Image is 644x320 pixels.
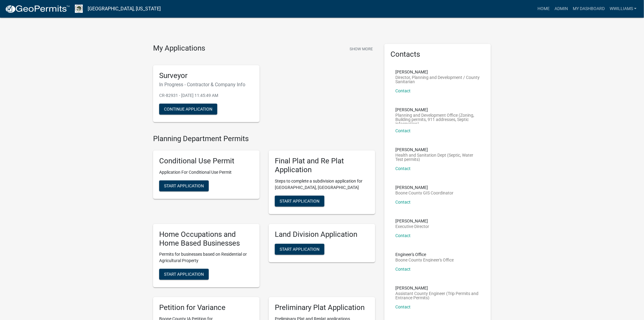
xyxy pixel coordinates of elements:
[395,286,480,290] p: [PERSON_NAME]
[164,183,204,188] span: Start Application
[280,247,320,251] span: Start Application
[275,303,369,312] h5: Preliminary Plat Application
[280,198,320,203] span: Start Application
[395,185,453,190] p: [PERSON_NAME]
[75,5,83,13] img: Boone County, Iowa
[275,157,369,174] h5: Final Plat and Re Plat Application
[607,3,639,15] a: Wwilliams
[275,244,324,255] button: Start Application
[159,180,209,191] button: Start Application
[159,104,217,115] button: Continue Application
[159,157,254,165] h5: Conditional Use Permit
[395,166,411,171] a: Contact
[395,258,454,262] p: Boone County Engineer's Office
[275,178,369,191] p: Steps to complete a subdivision application for [GEOGRAPHIC_DATA], [GEOGRAPHIC_DATA]
[395,128,411,133] a: Contact
[395,75,480,84] p: Director, Planning and Development / County Sanitarian
[159,230,254,248] h5: Home Occupations and Home Based Businesses
[395,70,480,74] p: [PERSON_NAME]
[153,134,375,143] h4: Planning Department Permits
[395,148,480,152] p: [PERSON_NAME]
[153,44,205,53] h4: My Applications
[395,88,411,93] a: Contact
[275,196,324,207] button: Start Application
[395,224,429,229] p: Executive Director
[159,92,254,99] p: CR-82931 - [DATE] 11:45:49 AM
[535,3,552,15] a: Home
[275,230,369,239] h5: Land Division Application
[159,82,254,87] h6: In Progress - Contractor & Company Info
[395,200,411,204] a: Contact
[552,3,570,15] a: Admin
[395,113,480,124] p: Planning and Development Office (Zoning, Building permits, 911 addresses, Septic information)
[164,272,204,277] span: Start Application
[88,4,161,14] a: [GEOGRAPHIC_DATA], [US_STATE]
[395,233,411,238] a: Contact
[395,108,480,112] p: [PERSON_NAME]
[395,191,453,195] p: Boone County GIS Coordinator
[395,304,411,309] a: Contact
[347,44,375,54] button: Show More
[159,169,254,176] p: Application For Conditional Use Permit
[395,267,411,272] a: Contact
[159,251,254,264] p: Permits for businesses based on Residential or Agricultural Property
[395,252,454,257] p: Engineer's Office
[395,219,429,223] p: [PERSON_NAME]
[390,50,485,59] h5: Contacts
[395,291,480,300] p: Assistant County Engineer (Trip Permits and Entrance Permits)
[159,269,209,280] button: Start Application
[570,3,607,15] a: My Dashboard
[395,153,480,162] p: Health and Sanitation Dept (Septic, Water Test permits)
[159,303,254,312] h5: Petition for Variance
[159,71,254,80] h5: Surveyor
